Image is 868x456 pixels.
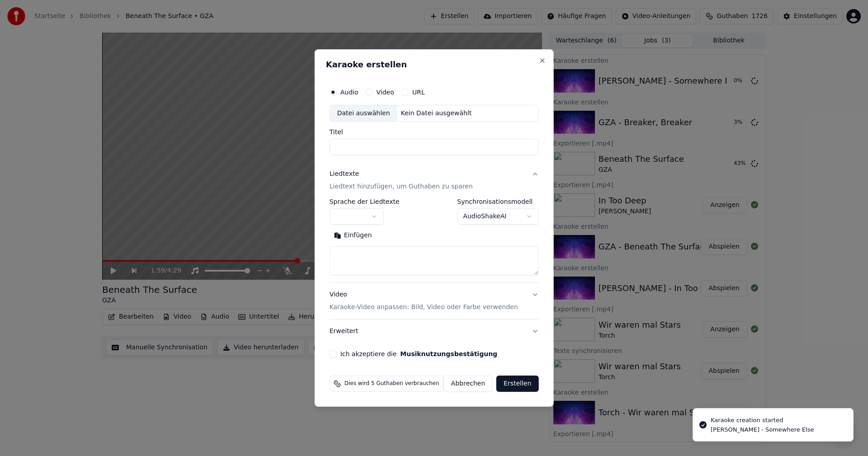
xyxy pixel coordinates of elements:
[330,183,473,192] p: Liedtext hinzufügen, um Guthaben zu sparen
[330,199,400,205] label: Sprache der Liedtexte
[400,351,497,357] button: Ich akzeptiere die
[330,303,518,312] p: Karaoke-Video anpassen: Bild, Video oder Farbe verwenden
[457,199,538,205] label: Synchronisationsmodell
[412,89,425,95] label: URL
[330,199,539,283] div: LiedtexteLiedtext hinzufügen, um Guthaben zu sparen
[340,351,497,357] label: Ich akzeptiere die
[330,170,359,179] div: Liedtexte
[330,129,539,136] label: Titel
[330,163,539,199] button: LiedtexteLiedtext hinzufügen, um Guthaben zu sparen
[344,380,439,387] span: Dies wird 5 Guthaben verbrauchen
[330,229,377,243] button: Einfügen
[330,320,539,343] button: Erweitert
[326,61,542,69] h2: Karaoke erstellen
[340,89,359,95] label: Audio
[330,291,518,312] div: Video
[330,105,397,122] div: Datei auswählen
[330,283,539,320] button: VideoKaraoke-Video anpassen: Bild, Video oder Farbe verwenden
[397,109,476,118] div: Kein Datei ausgewählt
[376,89,394,95] label: Video
[496,376,538,392] button: Erstellen
[443,376,493,392] button: Abbrechen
